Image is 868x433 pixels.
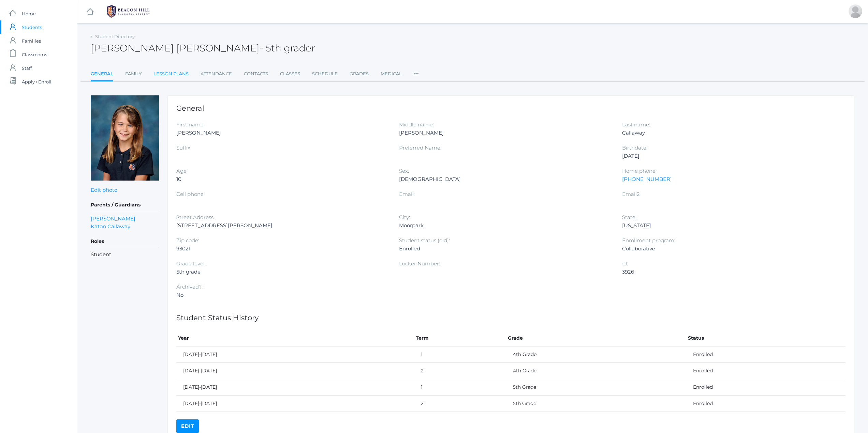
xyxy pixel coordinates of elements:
div: 10 [176,175,389,183]
span: Apply / Enroll [22,75,52,89]
label: Last name: [622,121,650,128]
label: Email: [399,191,415,197]
td: Enrolled [686,362,845,379]
label: Birthdate: [622,144,647,151]
div: [STREET_ADDRESS][PERSON_NAME] [176,221,389,230]
h1: General [176,104,845,112]
td: 4th Grade [506,346,686,362]
h2: [PERSON_NAME] [PERSON_NAME] [91,43,315,53]
span: Home [22,7,36,20]
div: [PERSON_NAME] [176,129,389,137]
span: - 5th grader [260,42,315,54]
td: 4th Grade [506,362,686,379]
label: Preferred Name: [399,144,441,151]
th: Status [686,330,845,346]
label: Student status (old): [399,237,450,244]
h1: Student Status History [176,314,845,322]
a: Katon Callaway [91,222,130,230]
h5: Parents / Guardians [91,199,159,211]
a: Schedule [312,67,338,81]
div: Enrolled [399,245,612,253]
a: Grades [350,67,369,81]
a: Edit photo [91,187,117,193]
label: Email2: [622,191,641,197]
label: Sex: [399,168,409,174]
div: 93021 [176,245,389,253]
label: Grade level: [176,260,206,267]
div: Moorpark [399,221,612,230]
a: [PERSON_NAME] [91,215,135,222]
th: Year [176,330,414,346]
div: No [176,291,389,299]
td: 2 [414,395,506,412]
div: [PERSON_NAME] [399,129,612,137]
label: Zip code: [176,237,199,244]
a: Family [125,67,142,81]
th: Grade [506,330,686,346]
td: [DATE]-[DATE] [176,395,414,412]
td: 5th Grade [506,379,686,395]
a: Edit [176,419,199,433]
div: Callaway [622,129,835,137]
td: Enrolled [686,346,845,362]
span: Students [22,20,42,34]
a: Contacts [244,67,268,81]
td: 2 [414,362,506,379]
div: 3926 [622,268,835,276]
label: Enrollment program: [622,237,675,244]
a: Classes [280,67,300,81]
label: Home phone: [622,168,657,174]
div: [US_STATE] [622,221,835,230]
td: Enrolled [686,395,845,412]
label: City: [399,214,410,220]
label: First name: [176,121,205,128]
a: Student Directory [95,34,135,39]
span: Classrooms [22,48,47,61]
label: Age: [176,168,188,174]
div: Collaborative [622,245,835,253]
label: Archived?: [176,283,203,290]
td: [DATE]-[DATE] [176,346,414,362]
div: Erin Callaway [849,4,862,18]
a: Medical [381,67,402,81]
a: Lesson Plans [153,67,189,81]
label: Locker Number: [399,260,440,267]
td: [DATE]-[DATE] [176,379,414,395]
li: Student [91,251,159,259]
span: Families [22,34,41,48]
label: Cell phone: [176,191,205,197]
div: [DEMOGRAPHIC_DATA] [399,175,612,183]
td: [DATE]-[DATE] [176,362,414,379]
a: General [91,67,113,82]
td: 5th Grade [506,395,686,412]
div: [DATE] [622,152,835,160]
div: 5th grade [176,268,389,276]
img: Kennedy Callaway [91,95,159,181]
label: Id: [622,260,628,267]
label: Middle name: [399,121,434,128]
th: Term [414,330,506,346]
a: Attendance [201,67,232,81]
label: Street Address: [176,214,215,220]
label: Suffix: [176,144,191,151]
label: State: [622,214,636,220]
img: BHCALogos-05-308ed15e86a5a0abce9b8dd61676a3503ac9727e845dece92d48e8588c001991.png [103,3,154,20]
td: 1 [414,346,506,362]
a: [PHONE_NUMBER] [622,176,672,182]
h5: Roles [91,236,159,247]
td: 1 [414,379,506,395]
td: Enrolled [686,379,845,395]
span: Staff [22,61,32,75]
